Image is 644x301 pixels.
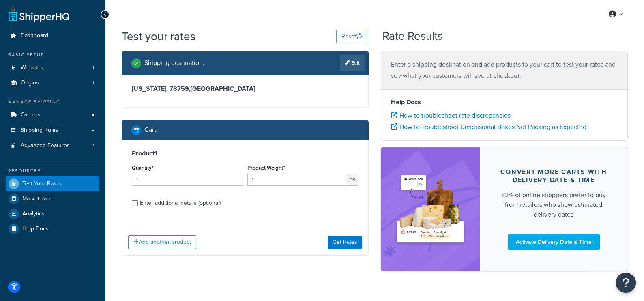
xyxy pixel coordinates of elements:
div: Basic Setup [6,52,99,58]
input: Enter additional details (optional) [132,200,138,206]
span: Test Your Rates [22,181,61,187]
span: 2 [91,142,94,149]
li: Advanced Features [6,138,99,153]
img: feature-image-ddt-36eae7f7280da8017bfb280eaccd9c446f90b1fe08728e4019434db127062ab4.png [393,159,468,258]
a: Activate Delivery Date & Time [508,234,600,250]
a: Edit [340,55,365,71]
a: Origins1 [6,75,99,90]
span: Analytics [22,211,45,217]
span: Advanced Features [21,142,70,149]
h1: Test your rates [122,28,195,44]
input: 0 [132,174,243,186]
h3: Product 1 [132,149,358,157]
a: How to troubleshoot rate discrepancies [391,111,511,120]
h4: Help Docs [391,97,618,107]
span: 1 [92,64,94,71]
h2: Rate Results [382,30,443,43]
button: Add another product [128,235,196,249]
label: Quantity* [132,165,153,171]
button: Open Resource Center [616,273,636,293]
a: Advanced Features2 [6,138,99,153]
a: Analytics [6,206,99,221]
p: Enter a shipping destination and add products to your cart to test your rates and see what your c... [391,59,618,82]
div: Convert more carts with delivery date & time [499,168,608,184]
button: Reset [336,30,367,43]
div: Resources [6,168,99,174]
span: Websites [21,64,43,71]
a: Help Docs [6,221,99,236]
a: Shipping Rules [6,123,99,138]
span: lbs [346,174,358,186]
a: Dashboard [6,28,99,43]
h3: [US_STATE], 78759 , [GEOGRAPHIC_DATA] [132,85,358,93]
div: 82% of online shoppers prefer to buy from retailers who show estimated delivery dates [499,190,608,219]
h2: Shipping destination : [144,59,204,67]
button: Get Rates [328,236,362,249]
h2: Cart : [144,126,158,133]
span: Dashboard [21,32,48,39]
input: 0.00 [247,174,346,186]
span: Carriers [21,112,41,118]
a: Websites1 [6,60,99,75]
a: How to Troubleshoot Dimensional Boxes Not Packing as Expected [391,122,586,131]
span: Origins [21,80,39,86]
span: Marketplace [22,196,53,202]
div: Manage Shipping [6,99,99,105]
span: 1 [92,80,94,86]
label: Product Weight* [247,165,285,171]
li: Websites [6,60,99,75]
li: Origins [6,75,99,90]
a: Carriers [6,107,99,123]
span: Help Docs [22,226,49,232]
span: Shipping Rules [21,127,58,134]
div: Enter additional details (optional) [140,198,221,209]
a: Marketplace [6,191,99,206]
a: Test Your Rates [6,176,99,191]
